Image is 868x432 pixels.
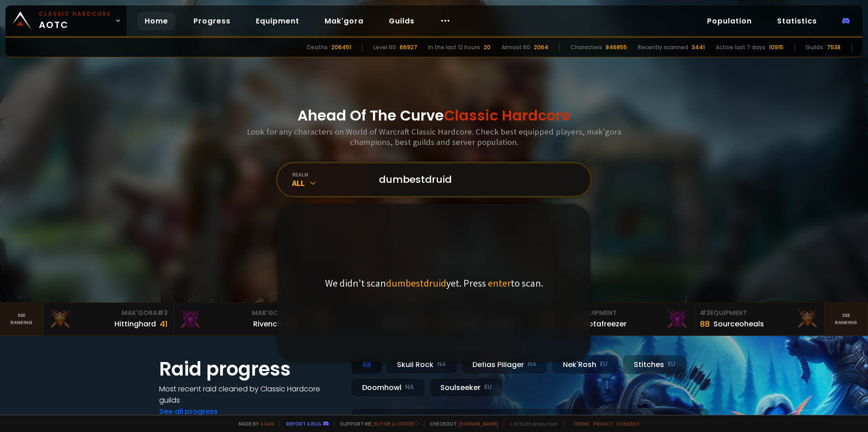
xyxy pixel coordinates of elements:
span: Made by [233,420,274,427]
a: Statistics [770,12,824,30]
div: Almost 60 [501,43,530,51]
a: Population [700,12,759,30]
span: dumbestdruid [386,277,446,289]
p: We didn't scan yet. Press to scan. [325,277,543,289]
a: a fan [260,420,274,427]
div: Stitches [623,355,687,374]
div: Doomhowl [351,378,425,397]
div: Notafreezer [583,318,627,330]
div: Mak'Gora [179,308,298,318]
small: EU [600,360,608,369]
span: # 3 [700,308,710,317]
div: All [292,178,368,188]
div: 66927 [400,43,417,51]
h4: Most recent raid cleaned by Classic Hardcore guilds [159,383,340,406]
a: See all progress [159,406,218,417]
div: 88 [700,318,710,330]
a: Progress [186,12,238,30]
a: Buy me a coffee [374,420,419,427]
div: Characters [571,43,602,51]
span: Classic Hardcore [444,105,571,125]
input: Search a character... [373,163,580,196]
div: 2064 [534,43,548,51]
a: #2Equipment88Notafreezer [564,303,694,335]
span: Support me, [334,420,419,427]
a: Mak'Gora#2Rivench100 [174,303,304,335]
a: #3Equipment88Sourceoheals [694,303,825,335]
div: Skull Rock [386,355,458,374]
a: Classic HardcoreAOTC [5,5,127,36]
span: v. d752d5 - production [504,420,558,427]
div: Hittinghard [114,318,156,330]
div: 846855 [606,43,627,51]
div: 41 [160,318,168,330]
a: Terms [573,420,590,427]
div: In the last 12 hours [428,43,480,51]
div: Recently scanned [638,43,688,51]
div: Equipment [570,308,689,318]
a: Equipment [249,12,307,30]
a: Home [137,12,175,30]
a: Privacy [593,420,613,427]
div: Mak'Gora [49,308,168,318]
div: All [351,355,382,374]
div: Soulseeker [429,378,503,397]
small: Classic Hardcore [39,10,111,18]
h1: Ahead Of The Curve [297,105,571,126]
small: NA [405,383,414,392]
small: NA [528,360,537,369]
a: Guilds [382,12,422,30]
a: a month agozgpetri on godDefias Pillager8 /90 [351,408,709,432]
small: NA [437,360,446,369]
a: Mak'gora [317,12,371,30]
div: Deaths [307,43,328,51]
div: Equipment [700,308,819,318]
small: EU [484,383,492,392]
span: enter [488,277,511,289]
div: Nek'Rosh [552,355,619,374]
h3: Look for any characters on World of Warcraft Classic Hardcore. Check best equipped players, mak'g... [243,126,625,147]
a: Consent [616,420,640,427]
div: Level 60 [373,43,396,51]
div: Sourceoheals [713,318,764,330]
a: Mak'Gora#3Hittinghard41 [43,303,174,335]
span: Checkout [424,420,498,427]
h1: Raid progress [159,355,340,383]
a: Seeranking [825,303,868,335]
small: EU [668,360,675,369]
a: [DOMAIN_NAME] [459,420,498,427]
div: realm [292,171,368,178]
div: 7538 [827,43,840,51]
span: AOTC [39,10,111,32]
span: # 3 [157,308,168,317]
div: Active last 7 days [716,43,765,51]
div: 3441 [692,43,705,51]
div: Guilds [806,43,823,51]
div: Defias Pillager [461,355,548,374]
div: 10915 [769,43,783,51]
div: 20 [484,43,491,51]
div: 206451 [331,43,351,51]
div: Rivench [253,318,282,330]
a: Report a bug [286,420,321,427]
